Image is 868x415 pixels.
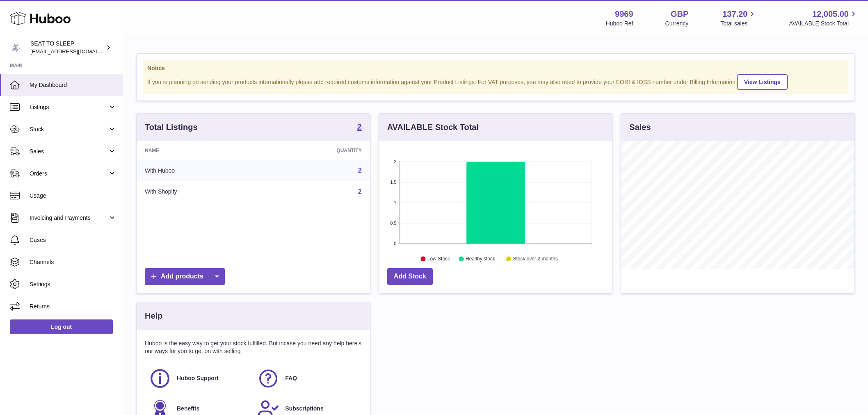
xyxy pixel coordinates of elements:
[145,310,162,322] h3: Help
[137,181,263,203] td: With Shopify
[737,74,788,90] a: View Listings
[358,167,362,174] a: 2
[394,241,396,246] text: 0
[789,20,858,27] span: AVAILABLE Stock Total
[147,73,844,90] div: If you're planning on sending your products internationally please add required customs informati...
[30,170,108,178] span: Orders
[30,192,116,200] span: Usage
[606,20,633,27] div: Huboo Ref
[257,367,357,390] a: FAQ
[30,280,116,288] span: Settings
[177,374,219,382] span: Huboo Support
[137,160,263,181] td: With Huboo
[145,340,362,355] p: Huboo is the easy way to get your stock fulfilled. But incase you need any help here's our ways f...
[387,268,433,285] a: Add Stock
[10,319,113,334] a: Log out
[30,48,121,55] span: [EMAIL_ADDRESS][DOMAIN_NAME]
[629,122,651,133] h3: Sales
[720,9,757,27] a: 137.20 Total sales
[30,236,116,244] span: Cases
[394,200,396,205] text: 1
[722,9,747,20] span: 137.20
[387,122,479,133] h3: AVAILABLE Stock Total
[30,148,108,155] span: Sales
[390,221,396,226] text: 0.5
[285,405,323,413] span: Subscriptions
[30,303,116,310] span: Returns
[671,9,688,20] strong: GBP
[263,141,370,160] th: Quantity
[145,122,198,133] h3: Total Listings
[30,258,116,266] span: Channels
[30,40,104,55] div: SEAT TO SLEEP
[357,123,362,131] strong: 2
[789,9,858,27] a: 12,005.00 AVAILABLE Stock Total
[390,180,396,185] text: 1.5
[177,405,199,413] span: Benefits
[149,367,249,390] a: Huboo Support
[137,141,263,160] th: Name
[513,256,557,262] text: Stock over 2 months
[665,20,689,27] div: Currency
[394,159,396,164] text: 2
[30,103,108,111] span: Listings
[147,64,844,72] strong: Notice
[30,81,116,89] span: My Dashboard
[615,9,633,20] strong: 9969
[427,256,450,262] text: Low Stock
[466,256,496,262] text: Healthy stock
[720,20,757,27] span: Total sales
[30,214,108,222] span: Invoicing and Payments
[285,374,297,382] span: FAQ
[30,125,108,133] span: Stock
[10,41,22,54] img: internalAdmin-9969@internal.huboo.com
[812,9,849,20] span: 12,005.00
[145,268,225,285] a: Add products
[358,188,362,195] a: 2
[357,123,362,132] a: 2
